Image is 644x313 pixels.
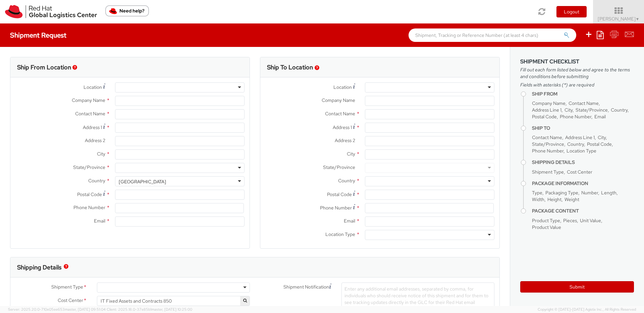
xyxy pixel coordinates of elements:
span: Copyright © [DATE]-[DATE] Agistix Inc., All Rights Reserved [538,307,636,312]
span: Phone Number [73,204,105,210]
span: Address 1 [333,124,352,130]
h3: Shipping Details [17,264,61,271]
span: Number [581,190,598,196]
span: State/Province [532,141,564,147]
span: Height [547,196,561,202]
span: [PERSON_NAME] [598,16,640,22]
span: Address 1 [83,124,102,130]
span: master, [DATE] 10:25:00 [151,307,192,312]
h4: Shipping Details [532,160,634,165]
span: Postal Code [327,191,352,197]
span: Address Line 1 [532,107,561,113]
button: Need help? [105,5,149,16]
span: Email [94,218,105,224]
span: Contact Name [569,100,599,106]
span: Client: 2025.18.0-37e85b1 [107,307,192,312]
span: Shipment Notification [283,284,329,291]
span: Location [333,84,352,90]
span: Address 2 [335,137,355,143]
span: City [598,134,606,140]
h4: Package Content [532,208,634,213]
span: Country [88,178,105,184]
span: State/Province [73,164,105,170]
span: Postal Code [77,191,102,197]
span: Server: 2025.20.0-710e05ee653 [8,307,106,312]
span: City [347,151,355,157]
span: Company Name [322,97,355,103]
button: Submit [520,281,634,293]
span: ▼ [636,16,640,22]
span: Contact Name [532,134,562,140]
h4: Ship To [532,126,634,131]
span: Location [84,84,102,90]
span: Cost Center [58,297,83,305]
h4: Ship From [532,91,634,97]
span: Country [567,141,584,147]
h3: Shipment Checklist [520,59,634,65]
span: Weight [565,196,579,202]
div: [GEOGRAPHIC_DATA] [119,178,166,185]
span: Width [532,196,544,202]
span: Enter any additional email addresses, separated by comma, for individuals who should receive noti... [344,286,488,312]
span: Contact Name [325,111,355,117]
h3: Ship From Location [17,64,71,71]
span: City [565,107,573,113]
h4: Package Information [532,181,634,186]
span: Company Name [72,97,105,103]
button: Logout [556,6,587,17]
span: Shipment Type [51,284,83,291]
span: Address 2 [85,137,105,143]
h4: Shipment Request [10,32,66,39]
span: Unit Value [580,217,601,224]
span: Packaging Type [545,190,578,196]
span: Phone Number [320,205,352,211]
span: Location Type [325,231,355,237]
span: Fields with asterisks (*) are required [520,81,634,88]
span: Address Line 1 [565,134,595,140]
span: Pieces [563,217,577,224]
span: Company Name [532,100,566,106]
h3: Ship To Location [267,64,313,71]
span: City [97,151,105,157]
span: IT Fixed Assets and Contracts 850 [101,298,246,304]
span: Length [601,190,616,196]
span: Email [594,114,606,120]
img: rh-logistics-00dfa346123c4ec078e1.svg [5,5,97,18]
span: Contact Name [75,111,105,117]
span: Postal Code [532,114,557,120]
span: Location Type [567,148,596,154]
span: Fill out each form listed below and agree to the terms and conditions before submitting [520,66,634,80]
span: Cost Center [567,169,592,175]
span: Product Value [532,224,561,230]
span: Email [344,218,355,224]
span: Shipment Type [532,169,564,175]
span: Phone Number [560,114,591,120]
span: Postal Code [587,141,612,147]
span: master, [DATE] 09:51:04 [65,307,106,312]
span: Phone Number [532,148,563,154]
span: Country [338,178,355,184]
span: Product Type [532,217,560,224]
span: Type [532,190,542,196]
span: IT Fixed Assets and Contracts 850 [97,296,250,306]
span: State/Province [323,164,355,170]
span: State/Province [576,107,608,113]
span: Country [611,107,628,113]
input: Shipment, Tracking or Reference Number (at least 4 chars) [409,28,576,42]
